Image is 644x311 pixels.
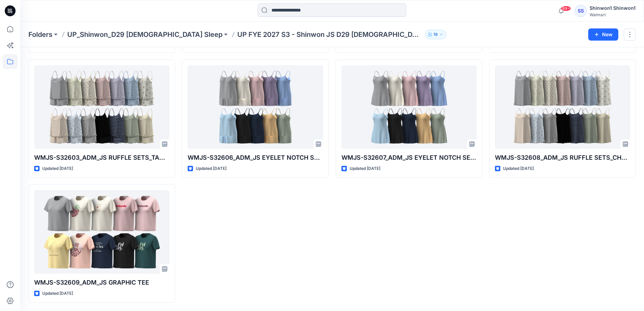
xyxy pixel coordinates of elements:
[495,65,630,149] a: WMJS-S32608_ADM_JS RUFFLE SETS_CHEMISE
[34,278,169,287] p: WMJS-S32609_ADM_JS GRAPHIC TEE
[34,65,169,149] a: WMJS-S32603_ADM_JS RUFFLE SETS_TANK SHORT SET
[503,165,534,172] p: Updated [DATE]
[42,165,73,172] p: Updated [DATE]
[28,30,52,39] a: Folders
[188,153,323,162] p: WMJS-S32606_ADM_JS EYELET NOTCH SETS_CAMI PANT SET
[34,153,169,162] p: WMJS-S32603_ADM_JS RUFFLE SETS_TANK SHORT SET
[350,165,380,172] p: Updated [DATE]
[433,31,438,38] p: 19
[590,4,636,12] div: Shinwon1 Shinwon1
[425,30,446,39] button: 19
[590,12,636,17] div: Walmart
[188,65,323,149] a: WMJS-S32606_ADM_JS EYELET NOTCH SETS_CAMI PANT SET
[561,6,571,11] span: 99+
[341,153,477,162] p: WMJS-S32607_ADM_JS EYELET NOTCH SETS_CHEMISE
[196,165,226,172] p: Updated [DATE]
[495,153,630,162] p: WMJS-S32608_ADM_JS RUFFLE SETS_CHEMISE
[237,30,422,39] p: UP FYE 2027 S3 - Shinwon JS D29 [DEMOGRAPHIC_DATA] Sleepwear
[67,30,222,39] a: UP_Shinwon_D29 [DEMOGRAPHIC_DATA] Sleep
[341,65,477,149] a: WMJS-S32607_ADM_JS EYELET NOTCH SETS_CHEMISE
[588,28,618,41] button: New
[34,190,169,274] a: WMJS-S32609_ADM_JS GRAPHIC TEE
[42,290,73,297] p: Updated [DATE]
[575,5,587,17] div: SS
